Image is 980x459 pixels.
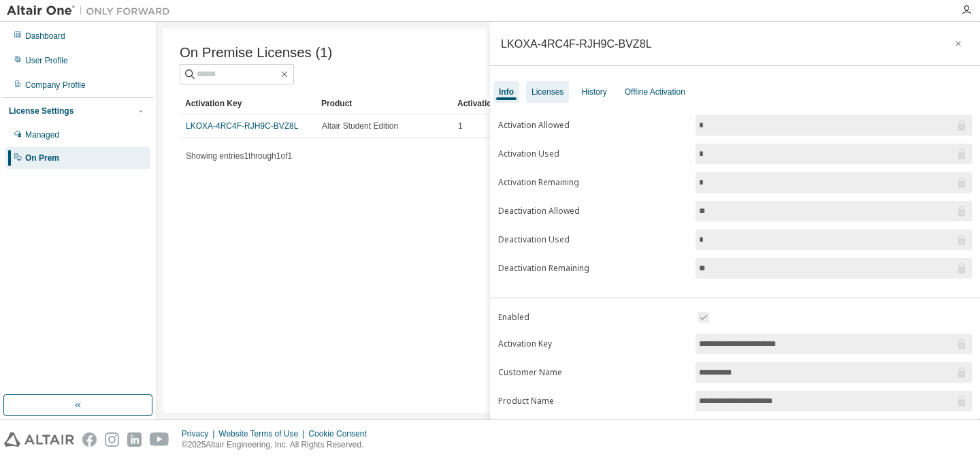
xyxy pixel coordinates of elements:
span: Showing entries 1 through 1 of 1 [186,151,292,161]
label: Deactivation Used [498,234,687,245]
img: instagram.svg [105,432,119,447]
div: LKOXA-4RC4F-RJH9C-BVZ8L [501,38,652,49]
img: facebook.svg [82,432,97,447]
div: On Prem [25,153,59,163]
label: Product Name [498,396,687,407]
div: Info [499,86,514,97]
span: On Premise Licenses (1) [180,45,332,61]
div: Privacy [182,428,218,439]
img: Altair One [7,4,177,18]
img: linkedin.svg [127,432,142,447]
div: Managed [25,129,59,140]
div: Website Terms of Use [218,428,308,439]
div: Dashboard [25,31,65,42]
span: 1 [458,121,463,131]
div: License Settings [9,106,73,116]
div: Activation Allowed [457,93,583,114]
a: LKOXA-4RC4F-RJH9C-BVZ8L [186,121,298,131]
label: Activation Remaining [498,177,687,188]
img: altair_logo.svg [4,432,74,447]
label: Activation Key [498,338,687,349]
div: Offline Activation [625,86,685,97]
div: Product [321,93,446,114]
div: Activation Key [185,93,310,114]
div: Cookie Consent [308,428,374,439]
label: Customer Name [498,367,687,378]
div: History [581,86,606,97]
div: Licenses [532,86,563,97]
label: Deactivation Allowed [498,206,687,217]
div: User Profile [25,55,68,66]
p: © 2025 Altair Engineering, Inc. All Rights Reserved. [182,439,375,451]
img: youtube.svg [150,432,169,447]
div: Company Profile [25,80,86,91]
label: Activation Allowed [498,120,687,131]
span: Altair Student Edition [322,121,398,131]
label: Enabled [498,312,687,323]
label: Activation Used [498,148,687,159]
label: Deactivation Remaining [498,263,687,274]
